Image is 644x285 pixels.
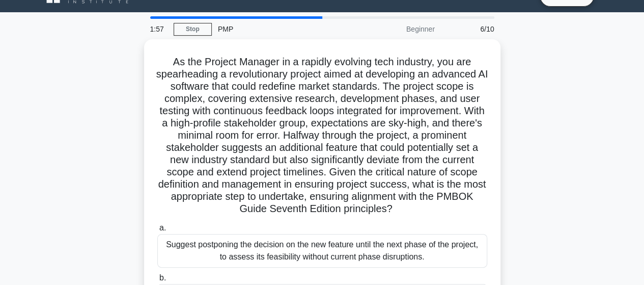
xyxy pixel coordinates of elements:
div: Suggest postponing the decision on the new feature until the next phase of the project, to assess... [157,234,487,268]
div: Beginner [352,19,441,39]
div: PMP [212,19,352,39]
a: Stop [174,23,212,36]
div: 6/10 [441,19,500,39]
span: a. [159,223,166,232]
span: b. [159,273,166,282]
h5: As the Project Manager in a rapidly evolving tech industry, you are spearheading a revolutionary ... [156,56,488,216]
div: 1:57 [144,19,174,39]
